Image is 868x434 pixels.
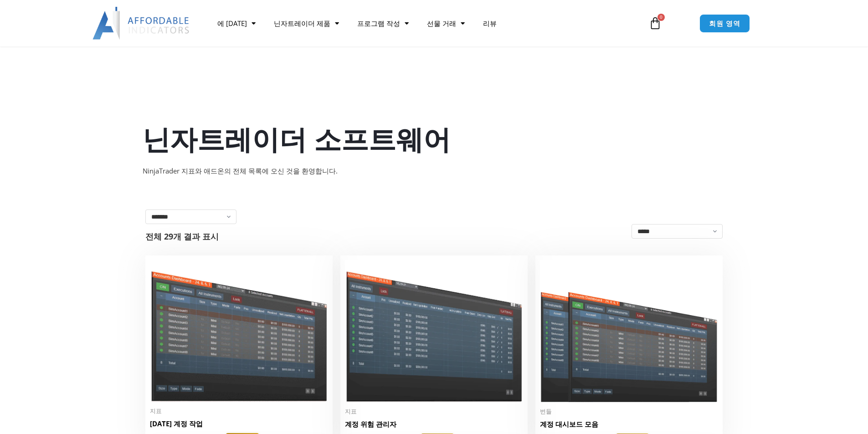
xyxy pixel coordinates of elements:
[345,407,357,415] font: 지표
[143,166,338,175] font: NinjaTrader 지표와 애드온의 전체 목록에 오신 것을 환영합니다.
[345,419,396,429] font: 계정 위험 관리자
[143,120,451,158] font: 닌자트레이더 소프트웨어
[540,260,718,402] img: 계정 대시보드 모음
[150,419,203,428] font: [DATE] 계정 작업
[540,407,552,415] font: 번들
[348,13,418,34] a: 프로그램 작성
[345,260,523,402] img: 계정 위험 관리자
[427,19,456,28] font: 선물 거래
[635,10,675,36] a: 0
[274,19,330,28] font: 닌자트레이더 제품
[208,13,638,34] nav: 메뉴
[357,19,400,28] font: 프로그램 작성
[660,14,663,20] font: 0
[474,13,506,34] a: 리뷰
[540,419,598,429] font: 계정 대시보드 모음
[145,231,219,242] font: 전체 29개 결과 표시
[418,13,474,34] a: 선물 거래
[150,419,328,433] a: [DATE] 계정 작업
[483,19,497,28] font: 리뷰
[92,7,190,40] img: LogoAI | 저렴한 지표 – NinjaTrader
[345,419,523,434] a: 계정 위험 관리자
[632,224,723,239] select: 상점 주문
[208,13,265,34] a: 에 [DATE]
[150,260,328,402] img: 중복 계정 작업
[540,419,718,434] a: 계정 대시보드 모음
[699,14,750,33] a: 회원 영역
[150,407,162,415] font: 지표
[265,13,348,34] a: 닌자트레이더 제품
[709,19,740,28] font: 회원 영역
[217,19,247,28] font: 에 [DATE]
